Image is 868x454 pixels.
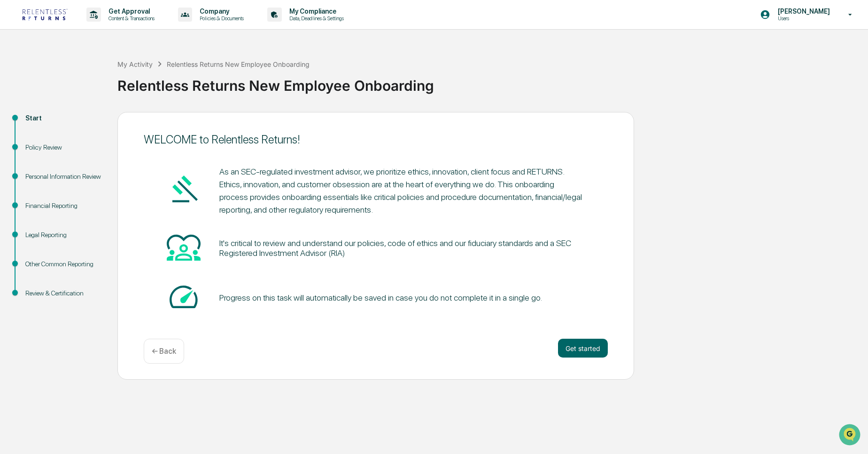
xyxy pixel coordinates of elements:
a: 🔎Data Lookup [6,133,63,150]
button: Start new chat [160,75,171,86]
pre: As an SEC-regulated investment advisor, we prioritize ethics, innovation, client focus and RETURN... [219,165,584,216]
span: Data Lookup [19,136,59,146]
div: Relentless Returns New Employee Onboarding [167,60,310,68]
iframe: Open customer support [838,423,863,448]
div: 🗄️ [68,119,76,127]
div: Legal Reporting [25,230,102,240]
div: Review & Certification [25,288,102,298]
img: 1746055101610-c473b297-6a78-478c-a979-82029cc54cd1 [9,72,26,89]
p: [PERSON_NAME] [770,8,835,15]
p: Users [770,15,835,22]
div: Personal Information Review [25,172,102,182]
div: We're available if you need us! [32,81,119,89]
a: 🗄️Attestations [64,115,120,132]
img: logo [23,9,68,20]
p: Company [192,8,248,15]
span: Preclearance [19,119,61,128]
img: Speed-dial [167,280,201,314]
img: Heart [167,230,201,264]
div: Policy Review [25,143,102,152]
div: Other Common Reporting [25,259,102,269]
p: ← Back [152,347,176,356]
img: Gavel [167,173,201,207]
p: Policies & Documents [192,15,248,22]
div: My Activity [117,60,153,68]
div: Relentless Returns New Employee Onboarding [117,70,863,94]
p: My Compliance [282,8,349,15]
a: Powered byPylon [66,159,114,167]
div: Start [25,113,102,123]
p: How can we help? [9,20,171,35]
div: Financial Reporting [25,201,102,211]
div: WELCOME to Relentless Returns! [144,133,608,146]
p: Content & Transactions [101,15,159,22]
div: Start new chat [32,72,154,81]
button: Get started [558,339,608,358]
p: Data, Deadlines & Settings [282,15,349,22]
span: Attestations [77,119,116,128]
div: Progress on this task will automatically be saved in case you do not complete it in a single go. [219,293,542,303]
a: 🖐️Preclearance [6,115,64,132]
span: Pylon [93,159,114,167]
div: 🔎 [9,137,17,145]
div: 🖐️ [9,119,17,127]
p: Get Approval [101,8,159,15]
div: It's critical to review and understand our policies, code of ethics and our fiduciary standards a... [219,238,584,258]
